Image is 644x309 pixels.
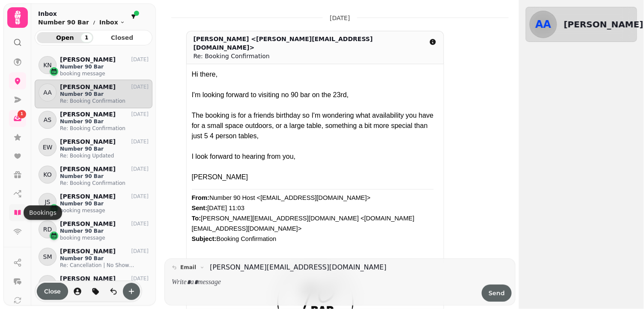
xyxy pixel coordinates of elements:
[43,88,52,97] span: AA
[60,200,149,207] p: Number 90 Bar
[330,14,350,22] p: [DATE]
[60,235,149,241] p: booking message
[21,111,23,117] span: 1
[24,205,62,220] div: Bookings
[60,193,116,200] p: [PERSON_NAME]
[44,288,61,294] span: Close
[105,283,122,300] button: is-read
[168,262,208,273] button: email
[37,32,93,43] button: Open1
[60,255,149,262] p: Number 90 Bar
[44,116,51,124] span: AS
[43,253,52,261] span: SM
[131,166,149,172] p: [DATE]
[60,70,149,77] p: booking message
[194,52,421,60] div: Re: Booking Confirmation
[38,9,125,18] h2: Inbox
[60,98,149,104] p: Re: Booking Confirmation
[123,283,140,300] button: create-convo
[535,19,551,30] span: AA
[128,12,139,22] button: filter
[426,35,440,49] button: detail
[60,220,116,228] p: [PERSON_NAME]
[38,18,125,27] nav: breadcrumb
[60,207,149,214] p: booking message
[192,194,415,242] font: Number 90 Host <[EMAIL_ADDRESS][DOMAIN_NAME]> [DATE] 11:03 [PERSON_NAME][EMAIL_ADDRESS][DOMAIN_NA...
[43,170,51,179] span: KO
[60,180,149,187] p: Re: Booking Confirmation
[192,152,439,162] div: I look forward to hearing from you,
[131,111,149,118] p: [DATE]
[99,18,125,27] button: Inbox
[192,194,210,201] b: From:
[60,152,149,159] p: Re: Booking Updated
[60,63,149,70] p: Number 90 Bar
[489,290,505,296] span: Send
[131,220,149,227] p: [DATE]
[43,225,52,234] span: RD
[194,35,421,52] div: [PERSON_NAME] <[PERSON_NAME][EMAIL_ADDRESS][DOMAIN_NAME]>
[131,83,149,90] p: [DATE]
[43,61,52,69] span: KN
[60,118,149,125] p: Number 90 Bar
[37,283,68,300] button: Close
[131,56,149,63] p: [DATE]
[60,56,116,63] p: [PERSON_NAME]
[131,138,149,145] p: [DATE]
[131,275,149,282] p: [DATE]
[564,18,644,30] h2: [PERSON_NAME]
[60,146,149,152] p: Number 90 Bar
[45,198,50,206] span: JS
[44,35,86,41] span: Open
[192,110,439,141] div: The booking is for a friends birthday so I'm wondering what availability you have for a small spa...
[60,228,149,235] p: Number 90 Bar
[60,111,116,118] p: [PERSON_NAME]
[60,173,149,180] p: Number 90 Bar
[43,143,53,152] span: EW
[60,248,116,255] p: [PERSON_NAME]
[60,166,116,173] p: [PERSON_NAME]
[94,32,151,43] button: Closed
[35,52,152,302] div: grid
[192,235,217,242] b: Subject:
[131,193,149,200] p: [DATE]
[87,283,104,300] button: tag-thread
[60,125,149,132] p: Re: Booking Confirmation
[192,205,208,211] b: Sent:
[482,285,512,302] button: Send
[60,91,149,98] p: Number 90 Bar
[60,275,116,282] p: [PERSON_NAME]
[131,248,149,255] p: [DATE]
[43,280,51,288] span: RB
[101,35,144,41] span: Closed
[60,262,149,269] p: Re: Cancellation | No Show Charge
[192,69,439,80] div: Hi there,
[192,215,201,222] b: To:
[81,33,92,42] div: 1
[192,172,439,182] div: [PERSON_NAME]
[192,90,439,100] div: I'm looking forward to visiting no 90 bar on the 23rd,
[60,138,116,146] p: [PERSON_NAME]
[210,262,387,273] a: [PERSON_NAME][EMAIL_ADDRESS][DOMAIN_NAME]
[9,110,26,127] a: 1
[38,18,89,27] p: Number 90 Bar
[60,83,116,91] p: [PERSON_NAME]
